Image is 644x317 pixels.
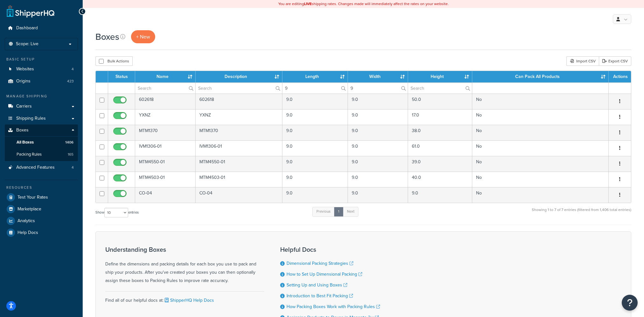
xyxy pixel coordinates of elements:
th: Height : activate to sort column ascending [408,71,472,82]
td: 39.0 [408,156,472,172]
span: Dashboard [16,25,38,31]
td: No [472,187,609,203]
li: Marketplace [5,203,78,215]
td: MTM4550-01 [135,156,196,172]
td: 9.0 [348,187,408,203]
span: Packing Rules [17,152,42,157]
div: Showing 1 to 7 of 7 entries (filtered from 1,406 total entries) [532,206,631,220]
td: IVM1306-01 [196,140,282,156]
span: Test Your Rates [17,195,48,200]
td: 9.0 [348,156,408,172]
td: 61.0 [408,140,472,156]
td: 9.0 [348,172,408,187]
li: All Boxes [5,137,78,148]
li: Packing Rules [5,149,78,160]
span: 423 [67,79,74,84]
li: Websites [5,63,78,75]
td: 9.0 [348,125,408,140]
td: 38.0 [408,125,472,140]
a: Introduction to Best Fit Packing [287,292,353,299]
span: All Boxes [17,140,34,145]
td: 9.0 [282,109,348,125]
li: Boxes [5,124,78,161]
td: 40.0 [408,172,472,187]
td: 50.0 [408,94,472,109]
span: Carriers [16,104,32,109]
a: Next [343,207,358,216]
th: Description : activate to sort column ascending [196,71,282,82]
li: Origins [5,75,78,87]
span: Websites [16,67,34,72]
a: Previous [312,207,335,216]
span: Help Docs [17,230,38,236]
input: Search [348,83,408,94]
h3: Helpful Docs [280,246,380,253]
td: No [472,94,609,109]
h3: Understanding Boxes [105,246,264,253]
a: Setting Up and Using Boxes [287,282,347,288]
td: No [472,140,609,156]
div: Import CSV [566,56,599,66]
td: MTM1370 [135,125,196,140]
td: 9.0 [348,140,408,156]
div: Manage Shipping [5,94,78,99]
td: CO-04 [135,187,196,203]
a: Origins 423 [5,75,78,87]
td: MTM4503-01 [135,172,196,187]
div: Define the dimensions and packing details for each box you use to pack and ship your products. Af... [105,246,264,285]
a: + New [131,30,155,43]
td: 9.0 [348,109,408,125]
a: ShipperHQ Help Docs [163,297,214,304]
li: Advanced Features [5,162,78,173]
input: Search [135,83,195,94]
td: No [472,109,609,125]
div: Resources [5,185,78,190]
a: Help Docs [5,227,78,238]
th: Length : activate to sort column ascending [282,71,348,82]
td: MTM1370 [196,125,282,140]
a: How to Set Up Dimensional Packing [287,271,362,278]
span: Origins [16,79,31,84]
td: 9.0 [408,187,472,203]
a: All Boxes 1406 [5,137,78,148]
button: Bulk Actions [95,56,133,66]
td: YXNZ [196,109,282,125]
span: 1406 [65,140,73,145]
input: Search [408,83,472,94]
span: + New [136,33,150,40]
th: Actions [609,71,631,82]
td: No [472,156,609,172]
td: 602618 [196,94,282,109]
span: Analytics [17,218,35,224]
a: Advanced Features 4 [5,162,78,173]
a: Websites 4 [5,63,78,75]
a: Boxes [5,124,78,136]
td: 9.0 [282,125,348,140]
td: CO-04 [196,187,282,203]
a: Dimensional Packing Strategies [287,260,353,267]
td: No [472,172,609,187]
th: Can Pack All Products : activate to sort column ascending [472,71,609,82]
select: Showentries [104,208,128,217]
input: Search [282,83,348,94]
span: Boxes [16,128,29,133]
span: Advanced Features [16,165,55,170]
td: YXNZ [135,109,196,125]
a: Dashboard [5,22,78,34]
span: Marketplace [17,207,41,212]
th: Status [108,71,135,82]
span: Scope: Live [16,41,38,47]
li: Analytics [5,215,78,227]
td: 9.0 [282,187,348,203]
td: MTM4503-01 [196,172,282,187]
input: Search [196,83,282,94]
a: Export CSV [599,56,631,66]
th: Name : activate to sort column ascending [135,71,196,82]
a: Test Your Rates [5,192,78,203]
td: 9.0 [282,140,348,156]
a: Packing Rules 165 [5,149,78,160]
a: Shipping Rules [5,113,78,124]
